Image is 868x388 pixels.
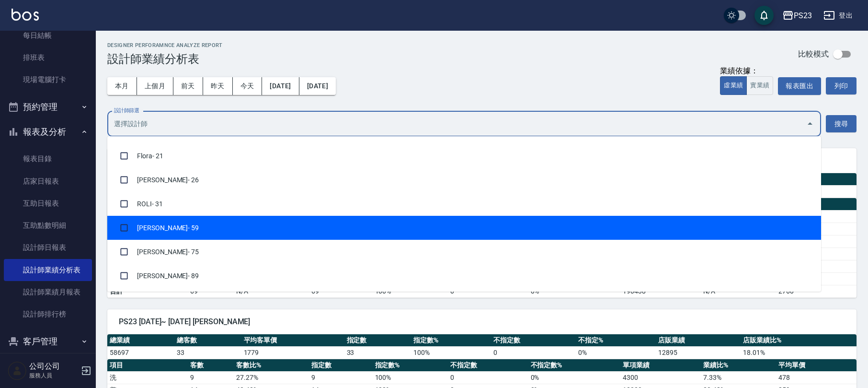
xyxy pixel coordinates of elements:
img: Person [8,361,27,380]
button: 今天 [233,77,263,95]
img: Logo [11,9,39,21]
th: 指定數 [344,334,411,347]
button: 本月 [107,77,137,95]
td: 0 [448,371,528,384]
th: 業績比% [701,359,776,372]
th: 不指定% [576,334,656,347]
button: 上個月 [137,77,173,95]
li: [PERSON_NAME] - 75 [107,240,821,264]
li: [PERSON_NAME] - 89 [107,264,821,288]
p: 服務人員 [29,371,78,380]
a: 現場電腦打卡 [4,69,92,91]
button: 搜尋 [826,115,857,133]
td: 58697 [107,346,174,359]
th: 單項業績 [620,359,701,372]
th: 指定數% [411,334,491,347]
th: 客數 [188,359,234,372]
th: 平均單價 [776,359,857,372]
table: a dense table [107,334,857,359]
td: 100 % [373,371,448,384]
button: 登出 [820,7,857,24]
div: PS23 [794,10,812,22]
a: 互助點數明細 [4,214,92,236]
td: 12895 [656,346,741,359]
th: 指定數 [309,359,372,372]
button: Close [802,116,818,131]
td: 33 [344,346,411,359]
td: 0 % [528,371,621,384]
label: 設計師篩選 [114,107,139,114]
a: 設計師業績月報表 [4,281,92,303]
a: 店家日報表 [4,170,92,192]
button: 報表及分析 [4,119,92,144]
button: [DATE] [299,77,336,95]
a: 排班表 [4,47,92,69]
h2: Designer Perforamnce Analyze Report [107,42,223,48]
td: 9 [309,371,372,384]
button: 預約管理 [4,94,92,119]
button: 虛業績 [720,76,747,95]
td: 9 [188,371,234,384]
th: 總客數 [174,334,241,347]
th: 客數比% [234,359,309,372]
button: 昨天 [203,77,233,95]
div: 業績依據： [720,66,773,76]
h3: 設計師業績分析表 [107,52,223,66]
th: 不指定數 [448,359,528,372]
button: 客戶管理 [4,329,92,354]
button: save [754,6,774,25]
td: 洗 [107,371,188,384]
td: 7.33 % [701,371,776,384]
button: 列印 [826,77,857,94]
th: 指定數% [373,359,448,372]
button: 前天 [173,77,203,95]
td: 18.01 % [741,346,857,359]
li: [PERSON_NAME] - 59 [107,216,821,240]
li: Flora - 21 [107,144,821,168]
a: 設計師排行榜 [4,303,92,325]
td: 33 [174,346,241,359]
li: ROLI - 31 [107,192,821,216]
a: 報表目錄 [4,148,92,170]
td: 100 % [411,346,491,359]
td: 478 [776,371,857,384]
button: [DATE] [262,77,299,95]
td: 27.27 % [234,371,309,384]
th: 平均客單價 [241,334,344,347]
h5: 公司公司 [29,362,78,371]
button: 報表匯出 [778,77,821,95]
input: 選擇設計師 [112,116,802,132]
td: 4300 [620,371,701,384]
th: 不指定數 [491,334,576,347]
p: 比較模式 [798,49,829,59]
span: PS23 [DATE]~ [DATE] [PERSON_NAME] [119,317,845,327]
td: 1779 [241,346,344,359]
button: 實業績 [746,76,773,95]
th: 項目 [107,359,188,372]
button: PS23 [778,6,816,25]
a: 互助日報表 [4,192,92,214]
a: 每日結帳 [4,24,92,47]
td: 0 % [576,346,656,359]
th: 店販業績 [656,334,741,347]
a: 設計師業績分析表 [4,259,92,281]
td: 0 [491,346,576,359]
th: 總業績 [107,334,174,347]
th: 不指定數% [528,359,621,372]
a: 設計師日報表 [4,236,92,259]
li: [PERSON_NAME] - 26 [107,168,821,192]
th: 店販業績比% [741,334,857,347]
